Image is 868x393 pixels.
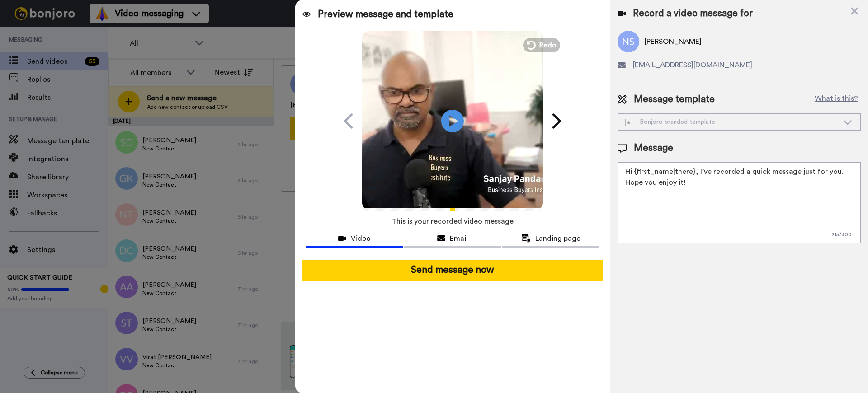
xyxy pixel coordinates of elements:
span: Message [634,141,673,155]
span: [EMAIL_ADDRESS][DOMAIN_NAME] [633,60,752,70]
span: Message template [634,93,715,106]
span: Landing page [535,233,580,244]
button: What is this? [812,93,861,106]
span: Email [450,233,468,244]
span: Video [351,233,371,244]
button: Send message now [302,260,603,281]
img: demo-template.svg [625,119,632,126]
span: This is your recorded video message [392,211,514,231]
div: Bonjoro branded template [625,117,839,126]
textarea: Hi {first_name|there}, I’ve recorded a quick message just for you. Hope you enjoy it! [618,162,861,243]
